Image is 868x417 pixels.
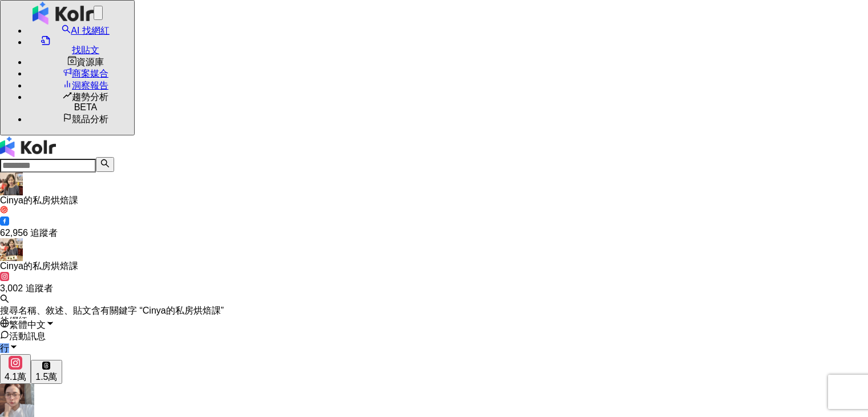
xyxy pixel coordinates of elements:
span: 繁體中文 [9,320,46,330]
span: 商案媒合 [72,69,108,78]
span: 競品分析 [72,114,108,124]
a: searchAI 找網紅 [62,26,110,35]
span: search [62,26,71,35]
div: BETA [41,102,130,113]
button: 1.5萬 [31,360,62,384]
div: 4.1萬 [5,372,26,382]
div: 1.5萬 [35,372,57,382]
span: 洞察報告 [72,81,108,90]
span: 資源庫 [76,57,104,67]
a: 洞察報告 [63,81,108,90]
span: search [100,160,110,170]
span: 趨勢分析 [41,92,130,113]
span: AI 找網紅 [71,26,110,35]
a: 找貼文 [41,36,130,55]
span: 活動訊息 [9,331,46,341]
span: rise [63,92,72,102]
span: 找貼文 [72,45,99,55]
img: logo [33,2,94,25]
a: 商案媒合 [63,69,108,78]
